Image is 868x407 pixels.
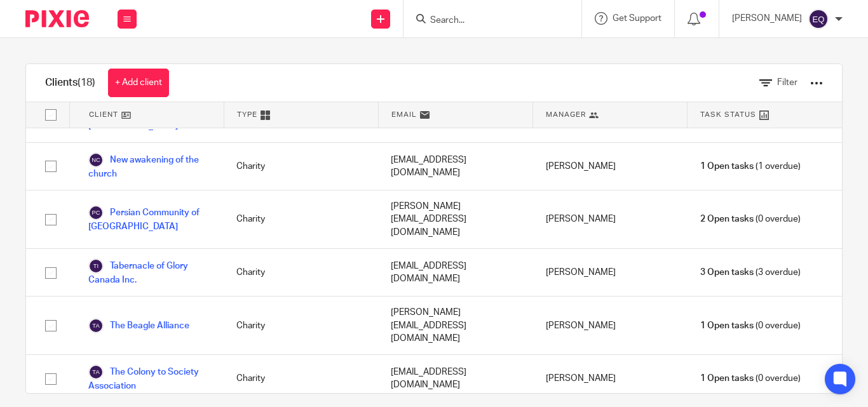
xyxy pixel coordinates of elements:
[224,143,378,190] div: Charity
[533,143,688,190] div: [PERSON_NAME]
[533,190,688,248] div: [PERSON_NAME]
[533,249,688,296] div: [PERSON_NAME]
[700,109,756,120] span: Task Status
[777,78,797,87] span: Filter
[88,258,211,286] a: Tabernacle of Glory Canada Inc.
[613,14,661,23] span: Get Support
[378,143,532,190] div: [EMAIL_ADDRESS][DOMAIN_NAME]
[108,69,169,97] a: + Add client
[378,297,532,354] div: [PERSON_NAME][EMAIL_ADDRESS][DOMAIN_NAME]
[224,190,378,248] div: Charity
[88,152,211,180] a: New awakening of the church
[533,297,688,354] div: [PERSON_NAME]
[378,190,532,248] div: [PERSON_NAME][EMAIL_ADDRESS][DOMAIN_NAME]
[700,213,801,225] span: (0 overdue)
[25,10,89,27] img: Pixie
[391,109,417,120] span: Email
[700,266,801,279] span: (3 overdue)
[88,205,104,220] img: svg%3E
[88,152,104,168] img: svg%3E
[546,109,586,120] span: Manager
[88,318,104,333] img: svg%3E
[700,319,801,332] span: (0 overdue)
[700,160,754,173] span: 1 Open tasks
[533,355,688,402] div: [PERSON_NAME]
[88,258,104,274] img: svg%3E
[429,15,543,27] input: Search
[700,372,801,385] span: (0 overdue)
[89,109,118,120] span: Client
[45,76,95,90] h1: Clients
[808,9,829,29] img: svg%3E
[224,355,378,402] div: Charity
[700,213,754,225] span: 2 Open tasks
[378,355,532,402] div: [EMAIL_ADDRESS][DOMAIN_NAME]
[88,205,211,233] a: Persian Community of [GEOGRAPHIC_DATA]
[732,12,802,25] p: [PERSON_NAME]
[700,160,801,173] span: (1 overdue)
[700,266,754,279] span: 3 Open tasks
[88,364,104,380] img: svg%3E
[700,372,754,385] span: 1 Open tasks
[378,249,532,296] div: [EMAIL_ADDRESS][DOMAIN_NAME]
[224,297,378,354] div: Charity
[88,364,211,392] a: The Colony to Society Association
[88,318,189,333] a: The Beagle Alliance
[224,249,378,296] div: Charity
[78,77,95,88] span: (18)
[39,103,63,127] input: Select all
[700,319,754,332] span: 1 Open tasks
[237,109,257,120] span: Type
